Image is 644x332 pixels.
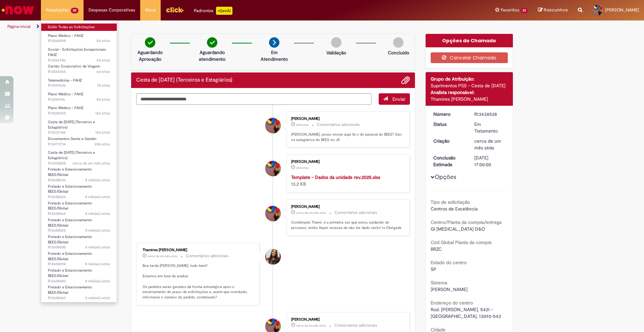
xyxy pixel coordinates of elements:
[48,211,110,217] span: R12608565
[136,93,372,105] textarea: Digite sua mensagem aqui...
[291,220,403,230] p: Combinado Thami, é a primeira vez que estou cuidando do processo, então fiquei receosa de não ter...
[474,154,505,168] div: [DATE] 17:00:00
[431,206,478,212] span: Centros de Excelência
[41,23,117,31] a: Exibir Todas as Solicitações
[474,121,505,134] div: Em Tratamento
[431,76,508,82] div: Grupo de Atribuição:
[48,92,84,97] span: Plano Médico - FAHZ
[143,248,254,252] div: Thamires [PERSON_NAME]
[85,279,110,284] time: 04/02/2025 17:08:49
[41,46,117,60] a: Aberto R13566786 : Social – Solicitações Excepcionais FAHZ
[46,7,69,13] span: Requisições
[296,123,309,127] time: 10/09/2025 10:47:09
[48,78,82,83] span: Telemedicina - FAHZ
[474,138,505,151] div: 22/08/2025 08:54:21
[41,20,117,302] ul: Requisições
[85,228,110,233] time: 04/02/2025 17:15:49
[428,138,470,144] dt: Criação
[296,324,326,328] span: cerca de um mês atrás
[431,306,501,319] span: Rod. [PERSON_NAME], 5421 - [GEOGRAPHIC_DATA], 13092-543
[48,184,92,194] span: Fretado e Estacionamento BEES/Global
[41,104,117,117] a: Aberto R13548355 : Plano Médico - FAHZ
[97,97,110,102] time: 22/09/2025 10:28:44
[85,178,110,183] span: 8 mês(es) atrás
[291,174,403,187] div: 13.2 KB
[48,295,110,301] span: R12608469
[85,178,110,183] time: 04/02/2025 17:28:09
[71,8,78,13] span: 20
[431,239,491,245] b: Cód Global Planta da compra
[95,130,110,135] time: 15/09/2025 17:57:21
[296,211,326,215] span: cerca de um mês atrás
[48,38,110,44] span: R13568098
[605,7,639,13] span: [PERSON_NAME]
[95,130,110,135] span: 15d atrás
[474,138,501,151] span: cerca de um mês atrás
[97,83,110,88] time: 23/09/2025 15:09:19
[48,285,92,295] span: Fretado e Estacionamento BEES/Global
[48,251,92,262] span: Fretado e Estacionamento BEES/Global
[97,38,110,43] time: 25/09/2025 17:06:06
[428,121,470,128] dt: Status
[431,82,508,89] div: Suprimentos PSS - Cesta de [DATE]
[72,161,110,166] span: cerca de um mês atrás
[186,253,229,259] small: Comentários adicionais
[72,161,110,166] time: 22/08/2025 08:54:22
[148,254,177,258] span: cerca de um mês atrás
[48,105,84,110] span: Plano Médico - FAHZ
[85,295,110,300] time: 04/02/2025 17:07:03
[85,262,110,267] span: 8 mês(es) atrás
[265,118,281,133] div: Agatha Montaldi De Carvalho
[48,178,110,183] span: R12608636
[194,7,232,15] div: Padroniza
[538,7,568,13] a: Rascunhos
[85,245,110,250] time: 04/02/2025 17:10:41
[166,5,184,15] img: click_logo_yellow_360x200.png
[291,160,403,164] div: [PERSON_NAME]
[431,226,485,232] span: Gl [MEDICAL_DATA] D&O
[41,250,117,265] a: Aberto R12608494 : Fretado e Estacionamento BEES/Global
[48,218,92,228] span: Fretado e Estacionamento BEES/Global
[48,262,110,267] span: R12608494
[48,150,95,160] span: Cesta de [DATE] (Terceiros e Estagiários)
[334,210,377,216] small: Comentários adicionais
[431,219,501,225] b: Centro/Planta da compra/entrega
[196,49,228,62] p: Aguardando atendimento
[392,96,406,102] span: Enviar
[501,7,519,13] span: Favoritos
[296,211,326,215] time: 29/08/2025 17:38:36
[291,174,380,180] a: Template - Dados da unidade rev.2025.xlsx
[41,183,117,197] a: Aberto R12608626 : Fretado e Estacionamento BEES/Global
[48,47,106,57] span: Social – Solicitações Excepcionais FAHZ
[431,52,508,63] button: Cancelar Chamado
[48,58,110,63] span: R13566786
[85,279,110,284] span: 8 mês(es) atrás
[296,166,309,170] span: 20d atrás
[426,34,513,47] div: Opções do Chamado
[97,69,110,74] span: 6d atrás
[317,122,360,128] small: Comentários adicionais
[41,63,117,75] a: Aberto R13565365 : Cartão Corporativo de Viagem
[97,58,110,63] span: 5d atrás
[291,117,403,121] div: [PERSON_NAME]
[431,96,508,102] div: Thamires [PERSON_NAME]
[148,254,177,258] time: 29/08/2025 17:01:07
[291,132,403,142] p: [PERSON_NAME], posso enviar aqui tb o do pessoal do BEES? São os estagiários do BEES no JK
[145,37,155,48] img: check-circle-green.png
[331,37,341,48] img: img-circle-grey.png
[85,194,110,199] span: 8 mês(es) atrás
[41,118,117,133] a: Aberto R13537345 : Cesta de Natal (Terceiros e Estagiários)
[97,58,110,63] time: 25/09/2025 14:04:28
[296,123,309,127] span: 20d atrás
[48,161,110,166] span: R13438528
[431,286,468,292] span: [PERSON_NAME]
[41,166,117,180] a: Aberto R12608636 : Fretado e Estacionamento BEES/Global
[136,77,232,83] h2: Cesta de Natal (Terceiros e Estagiários) Histórico de tíquete
[431,259,467,266] b: Estado do centro
[48,234,92,245] span: Fretado e Estacionamento BEES/Global
[48,83,110,88] span: R13559636
[379,93,410,105] button: Enviar
[85,211,110,216] span: 8 mês(es) atrás
[95,142,110,147] span: 28d atrás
